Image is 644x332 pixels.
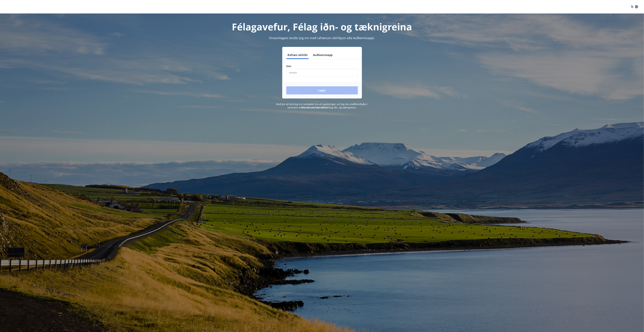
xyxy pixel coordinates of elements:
[286,65,358,68] label: Sími
[205,20,440,33] h1: Félagavefur, Félag iðn- og tæknigreina
[629,4,640,10] button: ÍS
[286,51,309,59] button: Rafræn skilríki
[302,106,327,109] a: Persónuverndarstefna
[269,36,375,40] span: Vinsamlegast skráðu þig inn með rafrænum skilríkjum eða Auðkennisappi.
[276,103,368,109] span: Með því að skrá þig inn samþykkir þú að upplýsingar um þig séu meðhöndlaðar í samræmi við Félag i...
[312,51,334,59] button: Auðkennisapp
